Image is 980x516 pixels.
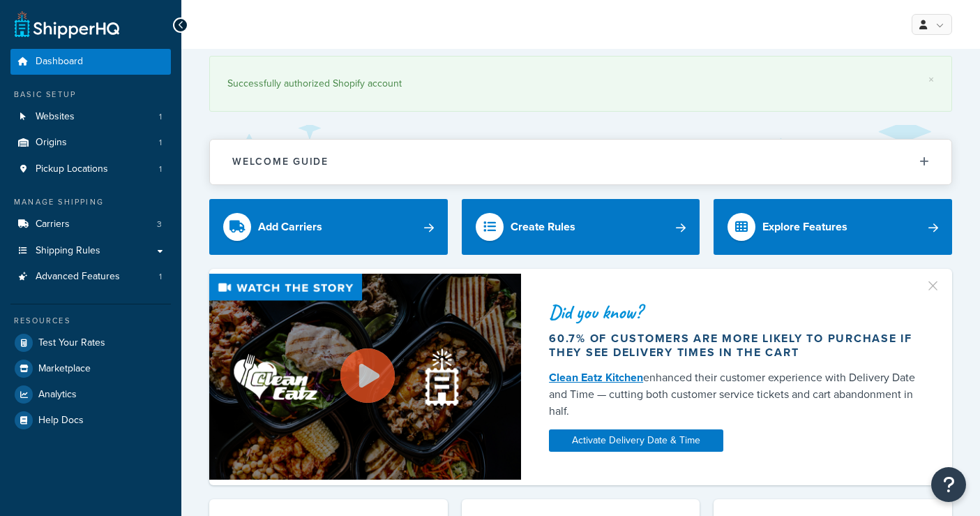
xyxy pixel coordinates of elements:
[36,56,83,68] span: Dashboard
[10,212,171,237] a: Carriers3
[462,199,700,255] a: Create Rules
[227,74,934,94] div: Successfully authorized Shopify account
[549,302,919,322] div: Did you know?
[10,264,171,290] a: Advanced Features1
[159,271,162,283] span: 1
[10,330,171,355] a: Test Your Rates
[10,356,171,381] a: Marketplace
[38,415,84,427] span: Help Docs
[38,337,105,349] span: Test Your Rates
[38,389,77,401] span: Analytics
[159,111,162,123] span: 1
[10,104,171,130] li: Websites
[36,137,67,149] span: Origins
[714,199,952,255] a: Explore Features
[159,137,162,149] span: 1
[10,130,171,156] li: Origins
[762,217,847,237] div: Explore Features
[36,219,70,230] span: Carriers
[36,245,100,257] span: Shipping Rules
[157,219,162,230] span: 3
[10,382,171,407] a: Analytics
[549,332,919,360] div: 60.7% of customers are more likely to purchase if they see delivery times in the cart
[549,369,919,420] div: enhanced their customer experience with Delivery Date and Time — cutting both customer service ti...
[209,274,521,480] img: Video thumbnail
[209,199,448,255] a: Add Carriers
[10,212,171,237] li: Carriers
[232,156,329,167] h2: Welcome Guide
[10,130,171,156] a: Origins1
[10,89,171,101] div: Basic Setup
[10,104,171,130] a: Websites1
[36,271,120,283] span: Advanced Features
[210,140,951,184] button: Welcome Guide
[10,238,171,264] a: Shipping Rules
[36,163,108,175] span: Pickup Locations
[549,369,643,385] a: Clean Eatz Kitchen
[10,315,171,327] div: Resources
[511,217,575,237] div: Create Rules
[928,74,934,85] a: ×
[931,467,966,502] button: Open Resource Center
[10,408,171,433] a: Help Docs
[258,217,322,237] div: Add Carriers
[36,111,75,123] span: Websites
[549,429,723,452] a: Activate Delivery Date & Time
[10,196,171,208] div: Manage Shipping
[10,156,171,182] li: Pickup Locations
[10,156,171,182] a: Pickup Locations1
[38,363,91,375] span: Marketplace
[159,163,162,175] span: 1
[10,49,171,75] a: Dashboard
[10,264,171,290] li: Advanced Features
